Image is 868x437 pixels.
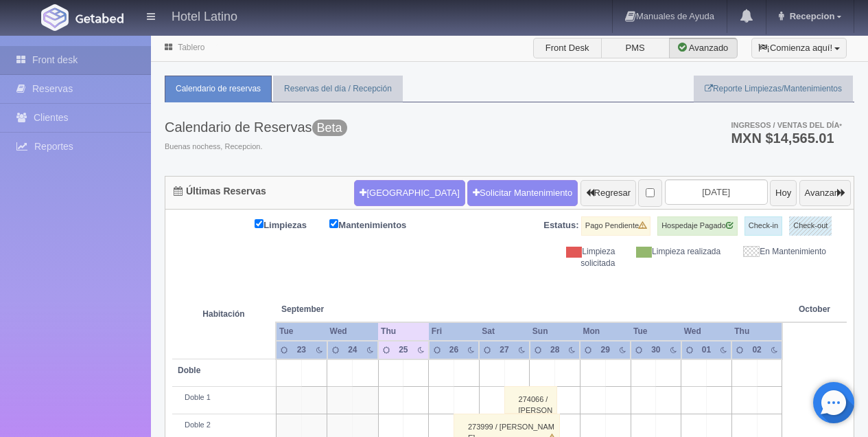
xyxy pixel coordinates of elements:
[744,216,782,236] label: Check-in
[625,246,731,258] div: Limpieza realizada
[694,76,853,102] a: Reporte Limpiezas/Mantenimientos
[580,322,631,341] th: Mon
[178,43,204,52] a: Tablero
[327,322,379,341] th: Wed
[178,420,270,431] div: Doble 2
[799,304,830,315] span: October
[174,186,266,197] h4: Últimas Reservas
[329,216,427,232] label: Mantenimientos
[354,180,465,206] button: [GEOGRAPHIC_DATA]
[504,386,557,414] div: 274066 / [PERSON_NAME]
[548,344,562,356] div: 28
[447,344,461,356] div: 26
[731,246,836,258] div: En Mantenimiento
[657,216,738,236] label: Hospedaje Pagado
[429,322,480,341] th: Fri
[172,7,237,24] h4: Hotel Latino
[255,219,263,228] input: Limpiezas
[41,4,69,31] img: Getabed
[178,366,200,375] b: Doble
[75,13,124,23] img: Getabed
[165,76,272,102] a: Calendario de reservas
[581,216,650,236] label: Pago Pendiente
[294,344,309,356] div: 23
[731,121,842,129] span: Ingresos / Ventas del día
[749,344,764,356] div: 02
[345,344,360,356] div: 24
[467,180,578,206] a: Solicitar Mantenimiento
[598,344,613,356] div: 29
[580,180,636,206] button: Regresar
[631,322,681,341] th: Tue
[396,344,410,356] div: 25
[530,322,580,341] th: Sun
[751,38,847,58] button: ¡Comienza aquí!
[601,38,670,58] label: PMS
[312,120,347,136] span: Beta
[255,216,327,232] label: Limpiezas
[543,219,578,232] label: Estatus:
[770,180,797,206] button: Hoy
[648,344,663,356] div: 30
[533,38,602,58] label: Front Desk
[276,322,327,341] th: Tue
[520,246,626,269] div: Limpieza solicitada
[178,392,270,403] div: Doble 1
[789,216,832,236] label: Check-out
[281,304,373,315] span: September
[799,180,851,206] button: Avanzar
[202,309,244,319] strong: Habitación
[497,344,511,356] div: 27
[681,322,732,341] th: Wed
[329,219,338,228] input: Mantenimientos
[479,322,530,341] th: Sat
[165,142,347,153] span: Buenas nochess, Recepcion.
[731,131,842,145] h3: MXN $14,565.01
[165,120,347,135] h3: Calendario de Reservas
[699,344,714,356] div: 01
[731,322,782,341] th: Thu
[378,322,429,341] th: Thu
[669,38,738,58] label: Avanzado
[273,76,403,102] a: Reservas del día / Recepción
[786,11,835,21] span: Recepcion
